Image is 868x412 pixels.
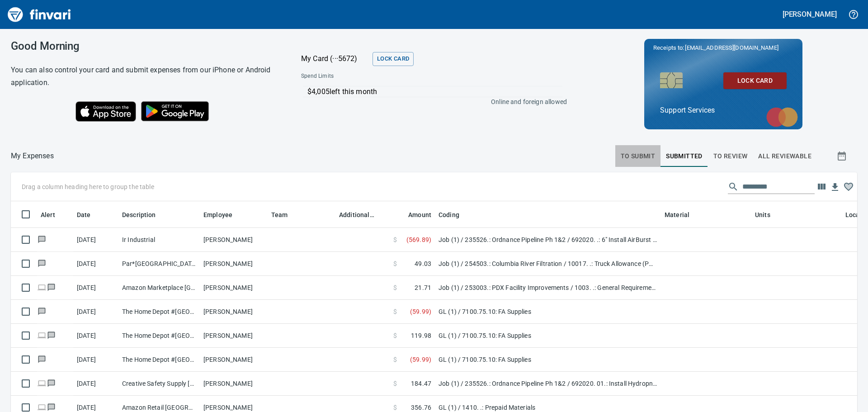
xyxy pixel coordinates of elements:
span: Online transaction [37,380,47,386]
td: Par*[GEOGRAPHIC_DATA] 23 [GEOGRAPHIC_DATA] [GEOGRAPHIC_DATA] [118,252,200,276]
span: To Review [713,151,748,162]
h3: Good Morning [11,40,278,52]
button: Column choices favorited. Click to reset to default [842,180,855,194]
td: [PERSON_NAME] [200,348,268,372]
span: Team [271,209,288,220]
td: [PERSON_NAME] [200,372,268,396]
span: Has messages [37,308,47,314]
span: Submitted [666,151,703,162]
p: My Expenses [11,151,54,161]
td: Job (1) / 235526.: Ordnance Pipeline Ph 1&2 / 692020. 01.: Install Hydropneumatic Tank & Install/... [435,372,661,396]
span: $ [393,283,397,292]
button: Show transactions within a particular date range [828,145,857,167]
span: Units [755,209,770,220]
span: ( 59.99 ) [410,355,431,364]
span: 21.71 [415,283,431,292]
span: Employee [203,209,244,220]
span: ( 569.89 ) [406,235,431,244]
td: The Home Depot #[GEOGRAPHIC_DATA] [118,324,200,348]
span: Amount [396,209,431,220]
span: Online transaction [37,404,47,410]
td: Ir Industrial [118,228,200,252]
td: Amazon Marketplace [GEOGRAPHIC_DATA] [GEOGRAPHIC_DATA] [118,276,200,300]
span: Alert [41,209,55,220]
img: Download on the App Store [75,101,136,122]
p: Online and foreign allowed [294,97,567,106]
td: [PERSON_NAME] [200,228,268,252]
img: mastercard.svg [762,103,802,132]
span: 49.03 [415,259,431,268]
span: Alert [41,209,67,220]
span: Has messages [47,284,56,290]
span: Spend Limits [301,72,449,81]
td: [DATE] [73,300,118,324]
span: [EMAIL_ADDRESS][DOMAIN_NAME] [684,43,779,52]
span: 184.47 [411,379,431,388]
button: [PERSON_NAME] [780,7,839,21]
td: [PERSON_NAME] [200,252,268,276]
span: 119.98 [411,331,431,340]
span: Has messages [47,332,56,338]
td: GL (1) / 7100.75.10: FA Supplies [435,348,661,372]
span: $ [393,379,397,388]
span: Units [755,209,782,220]
span: Has messages [47,380,56,386]
td: The Home Depot #[GEOGRAPHIC_DATA] [118,348,200,372]
td: [DATE] [73,228,118,252]
td: [DATE] [73,348,118,372]
p: Receipts to: [653,43,793,52]
span: $ [393,235,397,244]
button: Download table [828,180,842,194]
td: [DATE] [73,276,118,300]
td: Creative Safety Supply [GEOGRAPHIC_DATA] OR [118,372,200,396]
span: Has messages [37,356,47,362]
span: Online transaction [37,332,47,338]
p: $4,005 left this month [307,86,562,97]
td: GL (1) / 7100.75.10: FA Supplies [435,300,661,324]
span: Has messages [47,404,56,410]
p: Support Services [660,105,787,116]
span: Online transaction [37,284,47,290]
nav: breadcrumb [11,151,54,161]
td: [DATE] [73,324,118,348]
button: Lock Card [373,52,414,66]
span: Has messages [37,260,47,266]
p: Drag a column heading here to group the table [22,182,154,191]
span: Amount [408,209,431,220]
td: Job (1) / 254503.: Columbia River Filtration / 10017. .: Truck Allowance (PM) / 5: Other [435,252,661,276]
td: [PERSON_NAME] [200,300,268,324]
span: ( 59.99 ) [410,307,431,316]
span: $ [393,403,397,412]
span: Date [77,209,103,220]
span: Description [122,209,168,220]
span: Has messages [37,237,47,242]
span: Date [77,209,91,220]
td: Job (1) / 235526.: Ordnance Pipeline Ph 1&2 / 692020. .: 6" Install AirBurst Compressor & Piping ... [435,228,661,252]
span: Lock Card [377,54,409,64]
span: 356.76 [411,403,431,412]
span: Team [271,209,300,220]
span: All Reviewable [758,151,811,162]
td: GL (1) / 7100.75.10: FA Supplies [435,324,661,348]
span: Coding [439,209,459,220]
button: Choose columns to display [815,180,828,194]
td: [DATE] [73,252,118,276]
h5: [PERSON_NAME] [783,9,837,19]
p: My Card (···5672) [301,53,369,64]
td: Job (1) / 253003.: PDX Facility Improvements / 1003. .: General Requirements / 5: Other [435,276,661,300]
span: $ [393,259,397,268]
td: [DATE] [73,372,118,396]
td: The Home Depot #[GEOGRAPHIC_DATA] [118,300,200,324]
span: Lock Card [731,75,779,86]
img: Get it on Google Play [136,96,214,126]
img: Finvari [5,4,73,25]
span: Description [122,209,156,220]
span: Additional Reviewer [339,209,374,220]
span: $ [393,307,397,316]
span: $ [393,331,397,340]
button: Lock Card [723,72,787,89]
span: $ [393,355,397,364]
span: Coding [439,209,471,220]
span: Additional Reviewer [339,209,386,220]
